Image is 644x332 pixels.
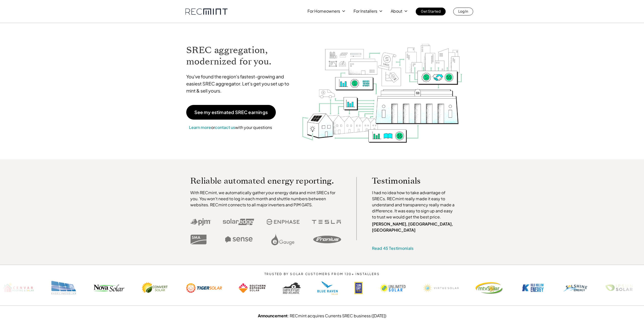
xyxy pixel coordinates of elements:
p: [PERSON_NAME], [GEOGRAPHIC_DATA], [GEOGRAPHIC_DATA] [372,221,457,233]
p: With RECmint, we automatically gather your energy data and mint SRECs for you. You won't need to ... [190,190,341,208]
p: See my estimated SREC earnings [194,110,268,115]
p: Testimonials [372,177,447,185]
a: contact us [215,125,235,130]
p: About [391,8,402,15]
p: Reliable automated energy reporting. [190,177,341,185]
h1: SREC aggregation, modernized for you. [186,45,294,67]
a: Log In [453,8,473,15]
strong: Announcement [258,313,288,318]
a: Get Started [416,8,446,15]
p: Get Started [421,8,441,15]
p: You've found the region's fastest-growing and easiest SREC aggregator. Let's get you set up to mi... [186,73,294,94]
a: See my estimated SREC earnings [186,105,276,120]
a: Announcement: RECmint acquires Currents SREC business ([DATE]) [258,313,386,318]
p: or with your questions [186,124,275,131]
a: Learn more [189,125,211,130]
img: RECmint value cycle [301,31,463,144]
a: Read 45 Testimonials [372,246,413,251]
p: For Homeowners [307,8,340,15]
p: Log In [458,8,468,15]
p: For Installers [354,8,377,15]
p: I had no idea how to take advantage of SRECs. RECmint really made it easy to understand and trans... [372,190,457,220]
p: TRUSTED BY SOLAR CUSTOMERS FROM 120+ INSTALLERS [249,272,395,276]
